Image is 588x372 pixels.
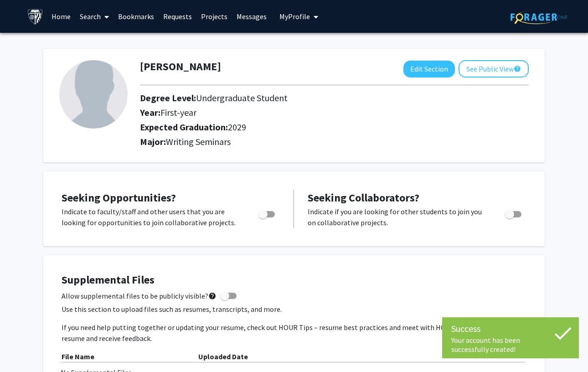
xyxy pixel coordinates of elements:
h1: [PERSON_NAME] [140,60,221,73]
span: First-year [160,107,196,118]
span: 2029 [228,121,246,133]
iframe: Chat [7,331,39,365]
span: Writing Seminars [166,136,231,147]
span: My Profile [279,12,310,21]
b: Uploaded Date [198,352,248,361]
button: Edit Section [403,61,455,77]
a: Requests [159,0,196,32]
h2: Expected Graduation: [140,122,478,133]
mat-icon: help [208,290,217,301]
span: Allow supplemental files to be publicly visible? [62,290,217,301]
h2: Degree Level: [140,93,478,103]
h2: Major: [140,136,529,147]
img: Profile Picture [59,60,128,129]
p: Indicate to faculty/staff and other users that you are looking for opportunities to join collabor... [62,206,241,228]
b: File Name [62,352,94,361]
a: Bookmarks [113,0,159,32]
a: Projects [196,0,232,32]
h2: Year: [140,107,478,118]
div: Toggle [501,206,526,220]
img: Johns Hopkins University Logo [27,9,43,25]
button: See Public View [459,60,529,77]
p: If you need help putting together or updating your resume, check out HOUR Tips – resume best prac... [62,322,526,344]
p: Use this section to upload files such as resumes, transcripts, and more. [62,304,526,315]
a: Search [75,0,113,32]
div: Toggle [255,206,280,220]
mat-icon: help [514,63,521,74]
div: Success [451,322,570,336]
span: Seeking Collaborators? [308,191,419,205]
span: Undergraduate Student [196,92,288,103]
a: Messages [232,0,271,32]
div: Your account has been successfully created! [451,336,570,354]
h4: Supplemental Files [62,274,526,287]
img: ForagerOne Logo [511,10,567,24]
span: Seeking Opportunities? [62,191,176,205]
a: Home [47,0,75,32]
p: Indicate if you are looking for other students to join you on collaborative projects. [308,206,488,228]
